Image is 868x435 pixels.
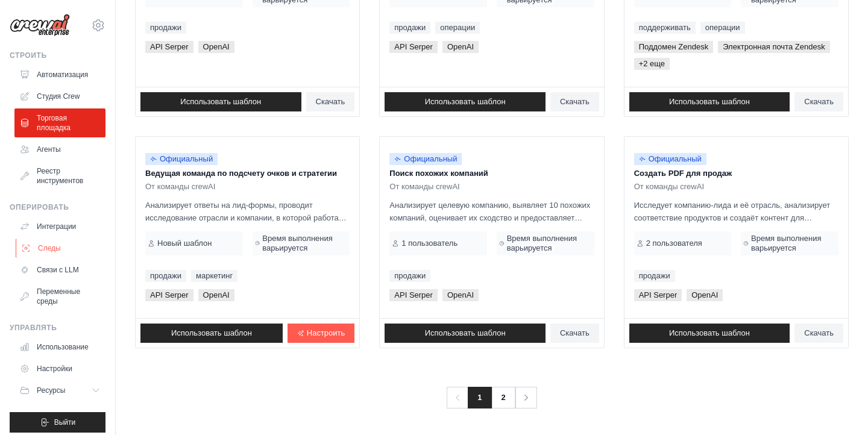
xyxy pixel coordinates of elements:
[669,97,750,106] font: Использовать шаблон
[634,182,704,191] font: От команды crewAI
[37,365,72,373] font: Настройки
[629,92,790,111] a: Использовать шаблон
[180,97,261,106] font: Использовать шаблон
[385,324,546,343] a: Использовать шаблон
[160,154,213,163] font: Официальный
[10,324,57,332] font: Управлять
[306,92,355,111] a: Скачать
[14,140,105,159] a: Агенты
[639,59,665,68] font: +2 еще
[560,97,590,106] font: Скачать
[150,42,189,51] font: API Serper
[634,270,675,282] a: продажи
[14,359,105,378] a: Настройки
[425,97,506,106] font: Использовать шаблон
[37,114,71,132] font: Торговая площадка
[639,23,691,32] font: поддерживать
[804,328,834,337] font: Скачать
[389,270,430,282] a: продажи
[171,328,252,337] font: Использовать шаблон
[307,328,345,337] font: Настроить
[794,324,843,343] a: Скачать
[394,42,433,51] font: API Serper
[196,271,233,280] font: маркетинг
[37,343,89,351] font: Использование
[140,92,301,111] a: Использовать шаблон
[38,244,61,252] font: Следы
[394,23,426,32] font: продажи
[145,22,186,34] a: продажи
[203,42,230,51] font: OpenAI
[394,290,433,299] font: API Serper
[794,92,843,111] a: Скачать
[10,51,47,60] font: Строить
[389,201,593,261] font: Анализирует целевую компанию, выявляет 10 похожих компаний, оценивает их сходство и предоставляет...
[404,154,457,163] font: Официальный
[145,182,215,191] font: От команды crewAI
[288,324,355,343] a: Настроить
[669,328,750,337] font: Использовать шаблон
[37,266,79,274] font: Связи с LLM
[14,282,105,311] a: Переменные среды
[447,42,474,51] font: OpenAI
[37,386,65,395] font: Ресурсы
[14,87,105,106] a: Студия Crew
[145,270,186,282] a: продажи
[435,22,480,34] a: операции
[477,393,482,402] font: 1
[37,70,88,79] font: Автоматизация
[560,328,590,337] font: Скачать
[385,92,546,111] a: Использовать шаблон
[16,239,107,258] a: Следы
[700,22,745,34] a: операции
[550,92,599,111] a: Скачать
[394,271,426,280] font: продажи
[145,169,337,178] font: Ведущая команда по подсчету очков и стратегии
[37,287,80,305] font: Переменные среды
[389,169,488,178] font: Поиск похожих компаний
[639,42,709,51] font: Поддомен Zendesk
[639,290,678,299] font: API Serper
[140,324,283,343] a: Использовать шаблон
[425,328,506,337] font: Использовать шаблон
[191,270,237,282] a: маркетинг
[37,167,83,185] font: Реестр инструментов
[639,271,670,280] font: продажи
[150,271,181,280] font: продажи
[634,201,831,274] font: Исследует компанию-лида и её отрасль, анализирует соответствие продуктов и создаёт контент для од...
[14,337,105,357] a: Использование
[145,201,350,286] font: Анализирует ответы на лид-формы, проводит исследование отрасли и компании, в которой работает лид...
[389,22,430,34] a: продажи
[150,290,189,299] font: API Serper
[634,22,696,34] a: поддерживать
[157,239,212,248] font: Новый шаблон
[629,324,790,343] a: Использовать шаблон
[14,161,105,190] a: Реестр инструментов
[37,92,80,101] font: Студия Crew
[150,23,181,32] font: продажи
[14,217,105,236] a: Интеграции
[14,260,105,280] a: Связи с LLM
[691,290,718,299] font: OpenAI
[10,203,69,211] font: Оперировать
[37,222,76,231] font: Интеграции
[550,324,599,343] a: Скачать
[10,412,105,433] button: Выйти
[262,234,332,252] font: Время выполнения варьируется
[54,418,76,427] font: Выйти
[203,290,230,299] font: OpenAI
[723,42,825,51] font: Электронная почта Zendesk
[10,14,70,37] img: Логотип
[401,239,458,248] font: 1 пользователь
[491,387,515,408] a: 2
[804,97,834,106] font: Скачать
[14,65,105,84] a: Автоматизация
[507,234,577,252] font: Время выполнения варьируется
[389,182,459,191] font: От команды crewAI
[37,145,61,154] font: Агенты
[502,393,506,402] font: 2
[705,23,740,32] font: операции
[751,234,821,252] font: Время выполнения варьируется
[634,169,732,178] font: Создать PDF для продаж
[14,108,105,137] a: Торговая площадка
